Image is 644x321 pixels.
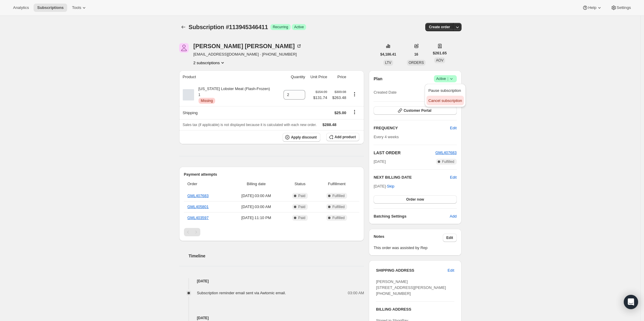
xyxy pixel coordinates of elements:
[230,193,282,199] span: [DATE] · 03:00 AM
[442,159,454,164] span: Fulfilled
[34,4,67,12] button: Subscriptions
[387,183,394,189] span: Skip
[374,213,450,219] h6: Batching Settings
[450,174,456,180] button: Edit
[376,267,448,273] h3: SHIPPING ADDRESS
[329,70,348,84] th: Price
[188,215,209,220] a: GML403597
[426,86,464,95] button: Pause subscription
[374,245,456,251] span: This order was assisted by Rep
[280,70,307,84] th: Quantity
[194,86,270,104] div: [US_STATE] Lobster Meat (Flash-Frozen)
[294,25,304,29] span: Active
[374,150,435,156] h2: LAST ORDER
[374,135,399,139] span: Every 4 weeks
[283,133,320,142] button: Apply discount
[183,123,317,127] span: Sales tax (if applicable) is not displayed because it is calculated with each new order.
[179,315,364,321] h4: [DATE]
[197,291,286,295] span: Subscription reminder email sent via Awtomic email.
[374,184,394,188] span: [DATE] ·
[350,91,359,97] button: Product actions
[374,125,450,131] h2: FREQUENCY
[179,43,189,53] span: Anita Nallathamby
[380,52,396,57] span: $4,186.41
[450,213,456,219] span: Add
[184,171,360,177] h2: Payment attempts
[624,295,638,309] div: Open Intercom Messenger
[273,25,288,29] span: Recurring
[385,61,391,65] span: LTV
[579,4,606,12] button: Help
[72,5,81,10] span: Tools
[406,197,424,202] span: Order now
[10,4,32,12] button: Analytics
[426,96,464,105] button: Cancel subscription
[188,193,209,198] a: GML407683
[447,76,448,81] span: |
[429,25,450,29] span: Create order
[444,266,458,275] button: Edit
[179,106,280,119] th: Shipping
[446,212,460,221] button: Add
[332,204,344,209] span: Fulfilled
[435,150,457,156] button: GML407683
[37,5,64,10] span: Subscriptions
[443,234,457,242] button: Edit
[414,52,418,57] span: 16
[298,215,305,220] span: Paid
[374,195,456,204] button: Order now
[433,50,447,56] span: $261.65
[184,177,229,191] th: Order
[617,5,631,10] span: Settings
[377,50,400,59] button: $4,186.41
[350,109,359,115] button: Shipping actions
[446,235,453,240] span: Edit
[199,93,201,97] small: 1
[201,98,213,103] span: Missing
[179,23,188,31] button: Subscriptions
[588,5,596,10] span: Help
[179,70,280,84] th: Product
[230,181,282,187] span: Billing date
[446,123,460,133] button: Edit
[179,278,364,284] h4: [DATE]
[374,174,450,180] h2: NEXT BILLING DATE
[291,135,317,140] span: Apply discount
[436,76,454,82] span: Active
[189,253,364,259] h2: Timeline
[332,215,344,220] span: Fulfilled
[428,98,462,103] span: Cancel subscription
[193,43,302,49] div: [PERSON_NAME] [PERSON_NAME]
[448,267,454,273] span: Edit
[189,24,268,30] span: Subscription #113945346411
[607,4,634,12] button: Settings
[376,279,446,296] span: [PERSON_NAME] [STREET_ADDRESS][PERSON_NAME] [PHONE_NUMBER]
[374,106,456,115] button: Customer Portal
[188,204,209,209] a: GML405801
[331,95,346,101] span: $263.48
[374,159,386,165] span: [DATE]
[436,58,443,62] span: AOV
[318,181,356,187] span: Fulfillment
[435,150,457,155] a: GML407683
[193,60,226,66] button: Product actions
[335,90,346,94] small: $309.98
[313,95,327,101] span: $131.74
[374,76,382,82] h2: Plan
[68,4,91,12] button: Tools
[286,181,314,187] span: Status
[230,215,282,221] span: [DATE] · 11:10 PM
[184,228,360,236] nav: Pagination
[334,111,346,115] span: $25.00
[409,61,424,65] span: ORDERS
[428,88,461,93] span: Pause subscription
[335,135,356,139] span: Add product
[411,50,422,59] button: 16
[404,108,431,113] span: Customer Portal
[193,51,302,57] span: [EMAIL_ADDRESS][DOMAIN_NAME] · [PHONE_NUMBER]
[298,204,305,209] span: Paid
[316,90,327,94] small: $154.99
[326,133,359,141] button: Add product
